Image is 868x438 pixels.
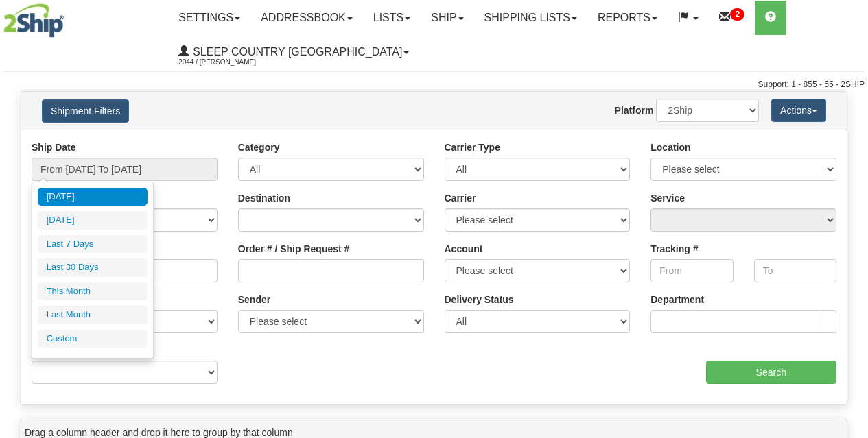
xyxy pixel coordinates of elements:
[445,141,500,154] label: Carrier Type
[3,3,64,38] img: logo2044.jpg
[38,235,148,254] li: Last 7 Days
[238,191,290,205] label: Destination
[168,1,250,35] a: Settings
[474,1,587,35] a: Shipping lists
[38,282,148,301] li: This Month
[32,141,76,154] label: Ship Date
[706,361,837,384] input: Search
[363,1,421,35] a: Lists
[3,79,865,90] div: Support: 1 - 855 - 55 - 2SHIP
[650,242,698,256] label: Tracking #
[754,259,836,282] input: To
[445,293,514,306] label: Delivery Status
[650,259,733,282] input: From
[38,306,148,324] li: Last Month
[836,149,867,289] iframe: chat widget
[189,46,402,58] span: Sleep Country [GEOGRAPHIC_DATA]
[38,188,148,206] li: [DATE]
[587,1,668,35] a: Reports
[445,191,476,205] label: Carrier
[421,1,473,35] a: Ship
[771,99,826,122] button: Actions
[38,258,148,277] li: Last 30 Days
[650,191,685,205] label: Service
[38,330,148,348] li: Custom
[168,35,419,69] a: Sleep Country [GEOGRAPHIC_DATA] 2044 / [PERSON_NAME]
[445,242,483,256] label: Account
[730,8,744,21] sup: 2
[250,1,363,35] a: Addressbook
[38,211,148,230] li: [DATE]
[178,56,281,69] span: 2044 / [PERSON_NAME]
[650,293,704,306] label: Department
[238,242,350,256] label: Order # / Ship Request #
[42,99,129,123] button: Shipment Filters
[238,293,270,306] label: Sender
[709,1,755,35] a: 2
[238,141,280,154] label: Category
[650,141,690,154] label: Location
[615,104,654,117] label: Platform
